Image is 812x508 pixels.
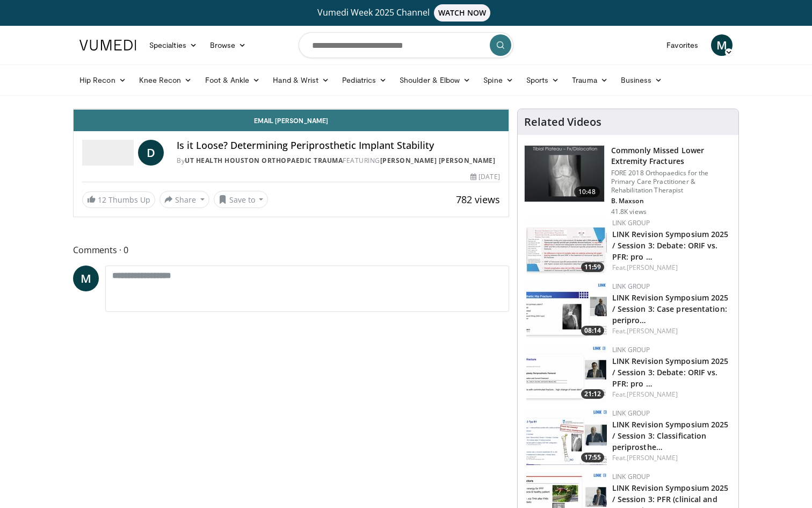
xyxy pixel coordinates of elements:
[612,218,650,227] a: LINK Group
[74,110,509,131] a: Email [PERSON_NAME]
[611,145,732,167] h3: Commonly Missed Lower Extremity Fractures
[526,282,607,338] a: 08:14
[611,169,732,195] p: FORE 2018 Orthopaedics for the Primary Care Practitioner & Rehabilitation Therapist
[74,109,509,110] video-js: Video Player
[524,145,732,216] a: 10:48 Commonly Missed Lower Extremity Fractures FORE 2018 Orthopaedics for the Primary Care Pract...
[177,156,500,166] div: By FEATURING
[526,345,607,402] img: 3d38f83b-9379-4a04-8d2a-971632916aaa.150x105_q85_crop-smart_upscale.jpg
[612,409,650,418] a: LINK Group
[581,453,604,462] span: 17:55
[612,326,730,336] div: Feat.
[81,4,731,22] a: Vumedi Week 2025 ChannelWATCH NOW
[574,187,600,197] span: 10:48
[79,40,136,51] img: VuMedi Logo
[520,69,566,91] a: Sports
[612,345,650,354] a: LINK Group
[526,218,607,275] a: 11:59
[266,69,336,91] a: Hand & Wrist
[143,34,204,56] a: Specialties
[380,156,496,165] a: [PERSON_NAME] [PERSON_NAME]
[612,263,730,273] div: Feat.
[73,69,133,91] a: Hip Recon
[470,172,499,182] div: [DATE]
[393,69,477,91] a: Shoulder & Elbow
[612,292,729,325] a: LINK Revision Symposium 2025 / Session 3: Case presentation: peripro…
[73,266,99,291] a: M
[612,472,650,481] a: LINK Group
[526,218,607,275] img: b9288c66-1719-4b4d-a011-26ee5e03ef9b.150x105_q85_crop-smart_upscale.jpg
[82,140,134,166] img: UT Health Houston Orthopaedic Trauma
[299,32,513,58] input: Search topics, interventions
[612,419,729,452] a: LINK Revision Symposium 2025 / Session 3: Classification periprosthe…
[612,356,729,389] a: LINK Revision Symposium 2025 / Session 3: Debate: ORIF vs. PFR: pro …
[177,140,500,152] h4: Is it Loose? Determining Periprosthetic Implant Stability
[160,191,209,208] button: Share
[627,326,678,335] a: [PERSON_NAME]
[524,116,601,128] h4: Related Videos
[627,390,678,399] a: [PERSON_NAME]
[581,326,604,335] span: 08:14
[526,409,607,465] img: 5eed7978-a1c2-49eb-9569-a8f057405f76.150x105_q85_crop-smart_upscale.jpg
[627,263,678,272] a: [PERSON_NAME]
[581,389,604,399] span: 21:12
[612,229,729,262] a: LINK Revision Symposium 2025 / Session 3: Debate: ORIF vs. PFR: pro …
[434,4,491,22] span: WATCH NOW
[614,69,669,91] a: Business
[214,191,269,208] button: Save to
[204,34,253,56] a: Browse
[525,146,604,202] img: 4aa379b6-386c-4fb5-93ee-de5617843a87.150x105_q85_crop-smart_upscale.jpg
[456,193,500,206] span: 782 views
[612,390,730,399] div: Feat.
[711,34,733,56] a: M
[612,453,730,463] div: Feat.
[612,282,650,291] a: LINK Group
[526,409,607,465] a: 17:55
[133,69,199,91] a: Knee Recon
[477,69,519,91] a: Spine
[526,282,607,338] img: d3fac57f-0037-451e-893d-72d5282cfc85.150x105_q85_crop-smart_upscale.jpg
[138,140,164,166] a: D
[581,262,604,272] span: 11:59
[611,197,732,205] p: B. Maxson
[82,191,155,208] a: 12 Thumbs Up
[336,69,393,91] a: Pediatrics
[526,345,607,402] a: 21:12
[73,243,509,257] span: Comments 0
[611,208,647,216] p: 41.8K views
[98,195,106,205] span: 12
[185,156,343,165] a: UT Health Houston Orthopaedic Trauma
[660,34,705,56] a: Favorites
[565,69,614,91] a: Trauma
[199,69,267,91] a: Foot & Ankle
[627,453,678,462] a: [PERSON_NAME]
